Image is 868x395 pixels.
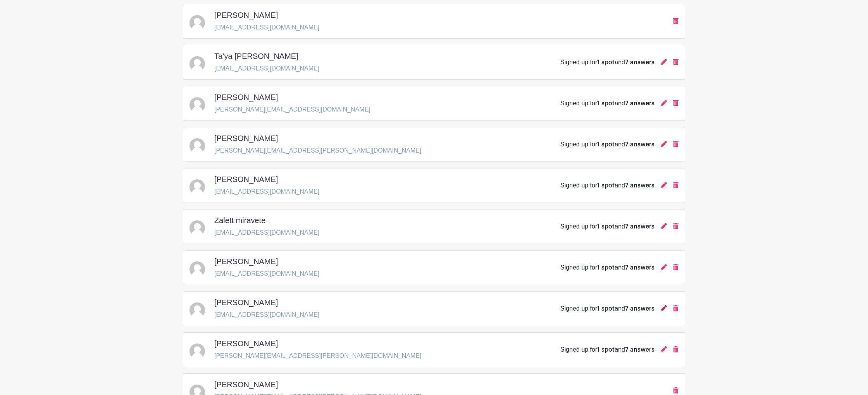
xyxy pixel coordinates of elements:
img: default-ce2991bfa6775e67f084385cd625a349d9dcbb7a52a09fb2fda1e96e2d18dcdb.png [189,138,205,154]
h5: [PERSON_NAME] [214,93,278,102]
span: 1 spot [597,264,615,271]
p: [EMAIL_ADDRESS][DOMAIN_NAME] [214,228,319,237]
p: [EMAIL_ADDRESS][DOMAIN_NAME] [214,187,319,196]
h5: [PERSON_NAME] [214,175,278,184]
h5: [PERSON_NAME] [214,298,278,307]
div: Signed up for and [560,263,654,272]
div: Signed up for and [560,181,654,190]
h5: [PERSON_NAME] [214,10,278,20]
span: 7 answers [625,59,654,65]
h5: Ta’ya [PERSON_NAME] [214,52,298,61]
span: 7 answers [625,141,654,148]
img: default-ce2991bfa6775e67f084385cd625a349d9dcbb7a52a09fb2fda1e96e2d18dcdb.png [189,343,205,359]
h5: [PERSON_NAME] [214,257,278,266]
p: [PERSON_NAME][EMAIL_ADDRESS][PERSON_NAME][DOMAIN_NAME] [214,146,421,155]
span: 1 spot [597,306,615,312]
p: [PERSON_NAME][EMAIL_ADDRESS][PERSON_NAME][DOMAIN_NAME] [214,351,421,361]
div: Signed up for and [560,140,654,149]
h5: Zalett miravete [214,216,265,225]
span: 1 spot [597,141,615,148]
div: Signed up for and [560,99,654,108]
span: 7 answers [625,347,654,353]
span: 1 spot [597,182,615,189]
p: [EMAIL_ADDRESS][DOMAIN_NAME] [214,64,319,73]
span: 1 spot [597,223,615,230]
img: default-ce2991bfa6775e67f084385cd625a349d9dcbb7a52a09fb2fda1e96e2d18dcdb.png [189,302,205,318]
img: default-ce2991bfa6775e67f084385cd625a349d9dcbb7a52a09fb2fda1e96e2d18dcdb.png [189,15,205,31]
h5: [PERSON_NAME] [214,380,278,389]
span: 1 spot [597,59,615,65]
span: 7 answers [625,100,654,106]
img: default-ce2991bfa6775e67f084385cd625a349d9dcbb7a52a09fb2fda1e96e2d18dcdb.png [189,261,205,277]
p: [EMAIL_ADDRESS][DOMAIN_NAME] [214,310,319,319]
span: 7 answers [625,223,654,230]
span: 1 spot [597,100,615,106]
h5: [PERSON_NAME] [214,339,278,348]
img: default-ce2991bfa6775e67f084385cd625a349d9dcbb7a52a09fb2fda1e96e2d18dcdb.png [189,220,205,236]
img: default-ce2991bfa6775e67f084385cd625a349d9dcbb7a52a09fb2fda1e96e2d18dcdb.png [189,97,205,113]
div: Signed up for and [560,222,654,231]
p: [PERSON_NAME][EMAIL_ADDRESS][DOMAIN_NAME] [214,105,370,114]
div: Signed up for and [560,58,654,67]
span: 7 answers [625,182,654,189]
span: 1 spot [597,347,615,353]
div: Signed up for and [560,345,654,354]
p: [EMAIL_ADDRESS][DOMAIN_NAME] [214,269,319,278]
h5: [PERSON_NAME] [214,134,278,143]
img: default-ce2991bfa6775e67f084385cd625a349d9dcbb7a52a09fb2fda1e96e2d18dcdb.png [189,56,205,72]
p: [EMAIL_ADDRESS][DOMAIN_NAME] [214,23,319,32]
div: Signed up for and [560,304,654,313]
img: default-ce2991bfa6775e67f084385cd625a349d9dcbb7a52a09fb2fda1e96e2d18dcdb.png [189,179,205,195]
span: 7 answers [625,264,654,271]
span: 7 answers [625,306,654,312]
